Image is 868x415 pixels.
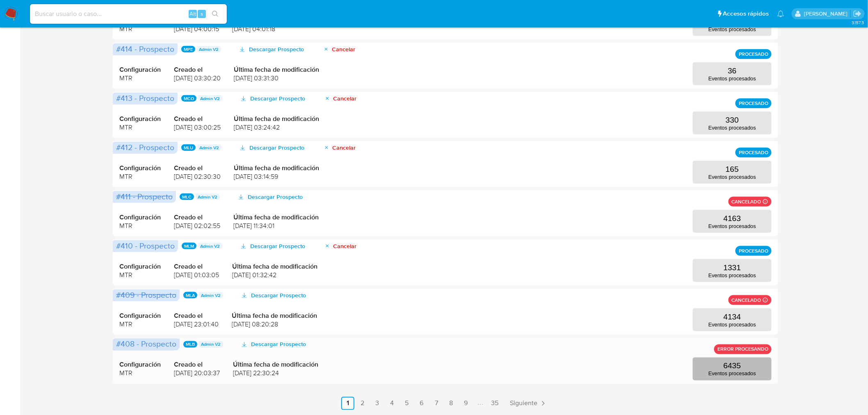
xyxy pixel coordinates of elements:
span: 3.157.3 [852,19,864,26]
a: Salir [853,9,862,18]
button: search-icon [207,8,224,20]
a: Notificaciones [777,10,784,17]
p: mercedes.medrano@mercadolibre.com [804,10,850,18]
span: Alt [190,10,196,18]
span: Accesos rápidos [723,9,769,18]
span: s [201,10,203,18]
input: Buscar usuario o caso... [30,9,227,19]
